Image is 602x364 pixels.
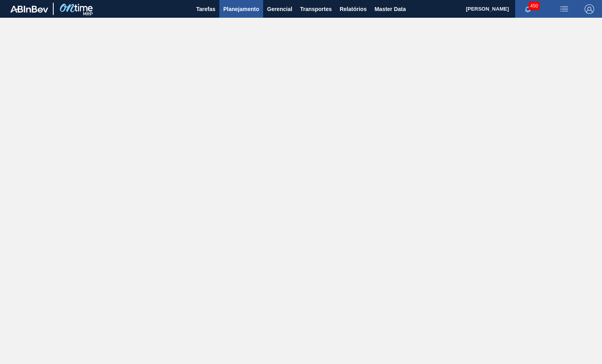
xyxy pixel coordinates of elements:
img: TNhmsLtSVTkK8tSr43FrP2fwEKptu5GPRR3wAAAABJRU5ErkJggg== [10,6,48,13]
span: 450 [529,2,540,10]
span: Planejamento [223,4,259,14]
span: Tarefas [196,4,215,14]
button: Notificações [515,4,540,15]
span: Relatórios [340,4,366,14]
span: Transportes [300,4,332,14]
span: Gerencial [267,4,292,14]
span: Master Data [374,4,406,14]
img: userActions [559,4,569,14]
img: Logout [585,4,594,14]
